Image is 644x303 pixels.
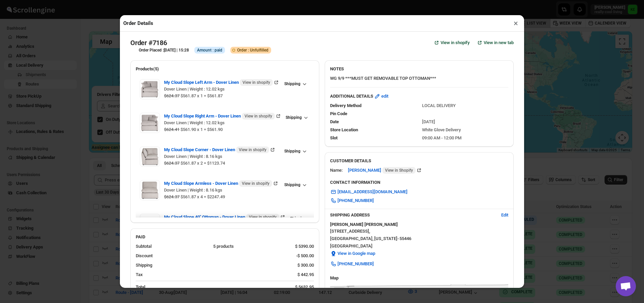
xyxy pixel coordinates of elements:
[136,262,292,269] div: Shipping
[385,168,413,173] span: View in Shopify
[330,93,373,100] b: ADDITIONAL DETAILS
[330,179,508,186] h3: CONTACT INFORMATION
[337,189,408,195] span: [EMAIL_ADDRESS][DOMAIN_NAME]
[136,234,314,240] h2: PAID
[139,47,189,53] h3: Order Placed :
[422,127,461,132] span: White Glove Delivery
[501,212,508,218] span: Edit
[164,180,272,187] span: My Cloud Slope Armless - Dover Linen
[136,271,292,278] div: Tax
[330,167,343,174] div: Name:
[284,182,300,188] span: Shipping
[243,80,270,85] span: View in shopify
[497,210,512,221] button: Edit
[123,20,153,27] h2: Order Details
[164,48,189,53] b: [DATE] | 15:28
[295,284,314,291] div: $ 5632.95
[337,261,374,267] span: [PHONE_NUMBER]
[330,243,508,249] span: [GEOGRAPHIC_DATA]
[370,91,392,102] button: edit
[282,113,311,122] button: Shipping
[511,19,521,28] button: ×
[348,167,416,174] span: [PERSON_NAME]
[140,113,160,133] img: Item
[290,216,306,221] span: Shipping
[164,154,187,159] span: Dover Linen
[164,214,279,221] span: My Cloud Slope 40" Ottoman - Dover Linen
[280,79,310,89] button: Shipping
[164,181,279,186] a: My Cloud Slope Armless - Dover Linen View in shopify
[140,214,160,234] img: Item
[164,113,282,119] a: My Cloud Slope Right Arm - Dover Linen View in shopify
[297,262,314,269] div: $ 300.00
[136,252,291,259] div: Discount
[297,271,314,278] div: $ 442.95
[284,81,300,87] span: Shipping
[164,147,276,152] a: My Cloud Slope Corner - Dover Linen View in shopify
[330,66,344,71] b: NOTES
[330,75,508,82] p: WG 9/9 ***MUST GET REMOVABLE TOP OTTOMAN***
[164,146,269,153] span: My Cloud Slope Corner - Dover Linen
[296,252,314,259] div: -$ 500.00
[429,37,474,48] a: View in shopify
[326,195,378,206] a: [PHONE_NUMBER]
[245,113,272,119] span: View in shopify
[187,120,225,125] span: | Weight : 12.02 kgs
[330,103,361,108] span: Delivery Method
[381,93,388,100] span: edit
[164,127,180,132] strike: $624.41
[422,103,456,108] span: LOCAL DELIVERY
[164,188,187,193] span: Dover Linen
[330,222,398,227] b: [PERSON_NAME] [PERSON_NAME]
[286,214,316,223] button: Shipping
[239,147,266,153] span: View in shopify
[164,194,180,199] strike: $624.37
[337,197,374,204] span: [PHONE_NUMBER]
[616,276,636,296] div: Open chat
[136,66,314,72] h2: Products(5)
[330,111,347,116] span: Pin Code
[280,180,310,190] button: Shipping
[136,284,145,290] b: Total
[187,188,222,193] span: | Weight : 8.16 kgs
[140,146,160,167] img: Item
[284,148,300,154] span: Shipping
[374,235,399,242] span: [US_STATE] -
[330,158,508,164] h3: CUSTOMER DETAILS
[326,187,412,197] a: [EMAIL_ADDRESS][DOMAIN_NAME]
[136,243,208,250] div: Subtotal
[180,194,225,199] span: $561.87 x 4 = $2247.49
[180,127,223,132] span: $561.90 x 1 = $561.90
[330,212,496,218] h3: SHIPPING ADDRESS
[164,161,180,166] strike: $624.37
[330,275,508,281] h3: Map
[484,39,514,46] span: View in new tab
[249,214,277,220] span: View in shopify
[180,93,223,98] span: $561.87 x 1 = $561.87
[330,235,374,242] span: [GEOGRAPHIC_DATA] ,
[399,235,411,242] span: 55446
[330,135,337,140] span: Slot
[286,115,302,120] span: Shipping
[164,79,273,86] span: My Cloud Slope Left Arm - Dover Linen
[441,39,470,46] span: View in shopify
[330,119,339,124] span: Date
[348,168,422,173] a: [PERSON_NAME] View in Shopify
[422,135,461,140] span: 09:00 AM - 12:00 PM
[164,113,275,120] span: My Cloud Slope Right Arm - Dover Linen
[422,119,435,124] span: [DATE]
[130,39,167,47] h2: Order #7186
[242,181,269,186] span: View in shopify
[472,37,518,48] button: View in new tab
[164,80,280,85] a: My Cloud Slope Left Arm - Dover Linen View in shopify
[213,243,290,250] div: 5 products
[140,180,160,200] img: Item
[295,243,314,250] div: $ 5390.00
[187,154,222,159] span: | Weight : 8.16 kgs
[164,93,180,98] strike: $624.37
[164,120,187,125] span: Dover Linen
[164,214,286,220] a: My Cloud Slope 40" Ottoman - Dover Linen View in shopify
[187,87,225,92] span: | Weight : 12.02 kgs
[326,248,379,259] button: View in Google map
[280,146,310,156] button: Shipping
